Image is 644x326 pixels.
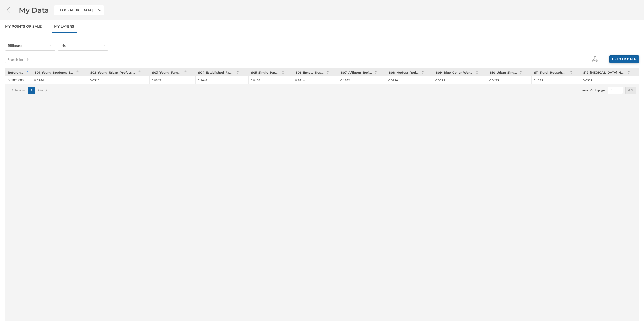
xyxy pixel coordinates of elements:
span: S12_[MEDICAL_DATA]_Households [583,71,625,74]
span: [GEOGRAPHIC_DATA] [57,8,93,13]
a: My points of sale [3,20,44,33]
span: S08_Modest_Retirees [389,71,419,74]
span: S04_Established_Families [198,71,234,74]
span: S01_Young_Students_Entry [35,71,73,74]
a: My Layers [52,20,77,33]
span: 1 [580,88,582,92]
span: My Data [19,5,49,15]
span: Go to page: [590,88,605,93]
span: Reference [8,71,23,74]
span: S09_Blue_Collar_Workers [436,71,473,74]
span: Iris [61,43,66,48]
span: . [588,88,589,92]
input: 1 [609,88,621,93]
span: S10_Urban_Singles [490,71,517,74]
div: 852890000 [8,78,24,82]
span: Billboard [8,43,22,48]
span: Assistance [10,4,34,8]
span: S06_Empty_Nesters [296,71,324,74]
span: S07_Affluent_Retirees [341,71,372,74]
span: S03_Young_Families [152,71,181,74]
span: rows [582,88,588,92]
span: S02_Young_Urban_Professionals [90,71,135,74]
span: S05_Single_Parents [251,71,278,74]
span: S11_Rural_Households [534,71,566,74]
